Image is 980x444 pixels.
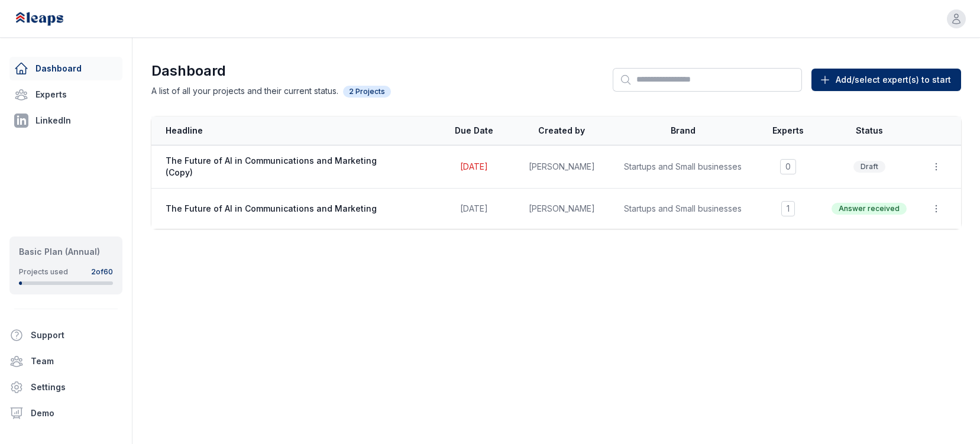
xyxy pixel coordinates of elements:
[166,155,402,179] span: The Future of AI in Communications and Marketing (Copy)
[435,116,513,145] th: Due Date
[5,401,127,425] a: Demo
[9,83,122,106] a: Experts
[836,74,951,86] span: Add/select expert(s) to start
[755,116,820,145] th: Experts
[610,189,755,229] td: Startups and Small businesses
[19,267,68,277] div: Projects used
[610,116,755,145] th: Brand
[5,375,127,399] a: Settings
[9,57,122,80] a: Dashboard
[5,349,127,373] a: Team
[513,116,610,145] th: Created by
[610,145,755,189] td: Startups and Small businesses
[811,69,961,91] button: Add/select expert(s) to start
[832,203,907,215] span: Answer received
[460,161,488,171] span: [DATE]
[166,203,402,215] span: The Future of AI in Communications and Marketing
[780,159,796,174] span: 0
[513,189,610,229] td: [PERSON_NAME]
[513,145,610,189] td: [PERSON_NAME]
[5,323,118,347] button: Support
[19,246,113,258] div: Basic Plan (Annual)
[151,116,435,145] th: Headline
[781,201,795,216] span: 1
[460,203,488,213] span: [DATE]
[14,6,90,32] img: Leaps
[9,109,122,132] a: LinkedIn
[820,116,918,145] th: Status
[853,161,885,173] span: Draft
[151,85,575,98] p: A list of all your projects and their current status.
[343,86,391,98] span: 2 Projects
[151,61,575,80] h1: Dashboard
[91,267,113,277] div: 2 of 60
